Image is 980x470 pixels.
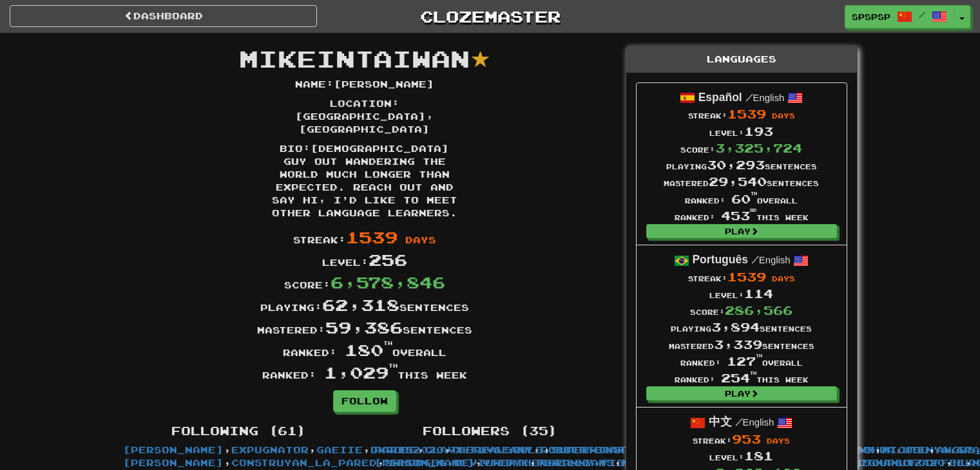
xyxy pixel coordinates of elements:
h4: Following (61) [123,425,355,438]
span: 1539 [346,227,398,247]
a: [PERSON_NAME] [123,444,224,455]
a: [PERSON_NAME] [374,457,475,468]
span: / [745,91,753,103]
div: Level: [664,447,819,464]
a: [PERSON_NAME] [123,457,224,468]
span: 193 [744,124,773,138]
div: Ranked: overall [669,353,814,370]
span: days [772,111,795,120]
a: Follow [333,390,396,412]
div: Mastered sentences [664,173,819,190]
span: 181 [744,449,773,463]
a: ligmanutz420 [852,457,945,468]
p: Bio : [DEMOGRAPHIC_DATA] guy out wandering the world much longer than expected. Reach out and say... [268,142,461,220]
a: Construyan_la_pared [231,457,377,468]
span: 180 [345,340,392,359]
span: 256 [369,250,407,269]
div: Mastered: sentences [113,316,616,339]
div: Streak: [113,226,616,249]
span: 3,339 [714,337,762,352]
span: / [751,254,759,265]
a: Expugnator [231,444,309,455]
div: Score: [669,302,814,319]
div: Score: [113,271,616,294]
a: Play [646,386,837,400]
span: 3,325,724 [715,141,802,155]
div: Level: [669,285,814,302]
div: Ranked: overall [113,339,616,361]
sup: th [750,371,756,375]
span: days [405,234,436,245]
p: Location : [GEOGRAPHIC_DATA], [GEOGRAPHIC_DATA] [268,97,461,136]
span: 127 [727,354,762,368]
a: Micosu [882,444,928,455]
span: 254 [721,371,756,385]
sup: rd [750,208,756,212]
span: 114 [744,287,773,301]
a: Play [646,224,837,238]
span: days [767,437,790,445]
p: Name : [PERSON_NAME] [295,78,434,91]
strong: Español [698,91,742,104]
small: English [751,255,791,265]
a: paris2020 [374,444,444,455]
sup: th [751,191,757,196]
div: Playing: sentences [113,294,616,316]
sup: th [383,340,392,346]
span: 1539 [727,270,766,284]
span: 453 [721,209,756,223]
span: 29,540 [709,174,767,189]
div: Level: [664,123,819,140]
span: 62,318 [322,295,399,314]
div: Score: [664,140,819,156]
span: 30,293 [707,158,765,172]
a: VFedyk [483,457,529,468]
sup: th [756,353,762,358]
span: 3,894 [711,320,760,334]
h4: Followers (35) [374,425,606,438]
div: Languages [626,46,857,73]
span: days [772,274,795,283]
a: Dashboard [10,5,317,27]
div: Ranked: this week [664,207,819,224]
div: Ranked: this week [113,361,616,384]
div: Playing sentences [669,319,814,335]
a: Clozemaster [336,5,644,28]
div: Streak: [664,106,819,122]
sup: th [389,362,398,369]
span: 60 [731,192,757,206]
span: spspsp [852,11,890,23]
a: superwinston [551,444,642,455]
strong: Português [692,253,748,266]
span: 1,029 [324,362,398,382]
div: Mastered sentences [669,336,814,353]
div: Streak: [669,268,814,285]
a: gaeiie [316,444,363,455]
small: English [735,417,774,428]
a: pdwilliams [537,457,614,468]
span: / [735,416,743,428]
span: 953 [732,432,761,446]
a: spspsp / [845,5,954,28]
a: TheRealSouls [451,444,543,455]
div: Ranked: overall [664,191,819,207]
small: English [745,93,785,103]
span: MikeInTaiwan [239,44,470,72]
div: Playing sentences [664,156,819,173]
span: 286,566 [725,303,793,317]
div: Level: [113,249,616,271]
strong: 中文 [709,415,732,428]
span: 1539 [727,107,766,121]
div: Ranked: this week [669,370,814,386]
div: Streak: [664,431,819,447]
span: 6,578,846 [331,272,445,292]
span: / [919,10,925,19]
span: 59,386 [325,317,403,337]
